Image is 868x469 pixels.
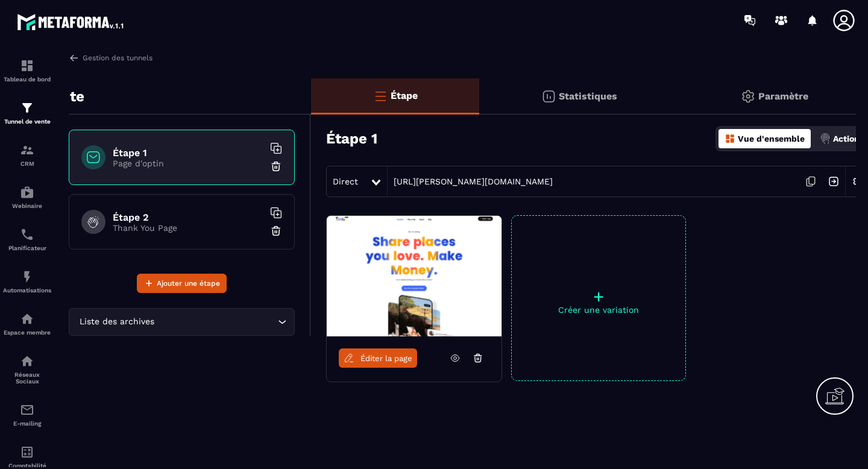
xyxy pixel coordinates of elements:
img: automations [20,312,34,326]
a: formationformationTableau de bord [3,49,51,92]
a: automationsautomationsAutomatisations [3,260,51,303]
input: Search for option [157,315,275,329]
span: Éditer la page [360,354,412,363]
img: automations [20,185,34,200]
img: scheduler [20,227,34,242]
p: E-mailing [3,420,51,427]
span: Liste des archives [77,315,157,329]
a: emailemailE-mailing [3,394,51,436]
img: actions.d6e523a2.png [820,133,831,144]
p: Thank You Page [113,223,263,233]
img: email [20,403,34,417]
span: Ajouter une étape [157,277,220,289]
img: automations [20,269,34,284]
p: Page d'optin [113,159,263,168]
div: Search for option [69,308,295,336]
a: schedulerschedulerPlanificateur [3,218,51,260]
img: bars-o.4a397970.svg [373,89,388,103]
img: formation [20,58,34,73]
img: setting-gr.5f69749f.svg [741,89,755,104]
p: + [512,288,685,305]
img: stats.20deebd0.svg [541,89,556,104]
p: CRM [3,160,51,167]
img: accountant [20,445,34,459]
p: Créer une variation [512,305,685,315]
img: image [327,216,502,336]
p: Comptabilité [3,462,51,469]
img: arrow [69,52,80,63]
a: Gestion des tunnels [69,52,153,63]
p: Paramètre [758,90,808,102]
p: Automatisations [3,287,51,294]
img: trash [270,160,282,172]
span: Direct [333,177,358,186]
p: Planificateur [3,245,51,251]
p: Tableau de bord [3,76,51,83]
h6: Étape 2 [113,212,263,223]
img: arrow-next.bcc2205e.svg [822,170,845,193]
img: dashboard-orange.40269519.svg [725,133,735,144]
p: Tunnel de vente [3,118,51,125]
a: social-networksocial-networkRéseaux Sociaux [3,345,51,394]
h3: Étape 1 [326,130,377,147]
img: social-network [20,354,34,368]
img: formation [20,143,34,157]
a: automationsautomationsWebinaire [3,176,51,218]
p: Réseaux Sociaux [3,371,51,385]
a: formationformationTunnel de vente [3,92,51,134]
img: trash [270,225,282,237]
p: Webinaire [3,203,51,209]
a: formationformationCRM [3,134,51,176]
img: logo [17,11,125,33]
p: Étape [391,90,418,101]
p: te [70,84,84,109]
a: [URL][PERSON_NAME][DOMAIN_NAME] [388,177,553,186]
p: Espace membre [3,329,51,336]
p: Vue d'ensemble [738,134,805,143]
p: Statistiques [559,90,617,102]
a: Éditer la page [339,348,417,368]
a: automationsautomationsEspace membre [3,303,51,345]
h6: Étape 1 [113,147,263,159]
button: Ajouter une étape [137,274,227,293]
p: Actions [833,134,864,143]
img: formation [20,101,34,115]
